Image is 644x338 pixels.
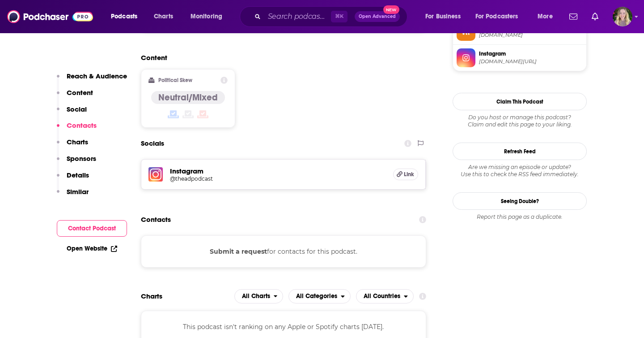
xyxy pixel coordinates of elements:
button: open menu [419,9,472,24]
div: Search podcasts, credits, & more... [248,6,416,27]
h2: Categories [288,289,351,303]
p: Sponsors [67,154,96,163]
h4: Neutral/Mixed [158,92,218,103]
span: ⌘ K [331,11,347,22]
input: Search podcasts, credits, & more... [264,9,331,24]
button: Contacts [57,121,97,138]
button: open menu [234,289,284,303]
button: Details [57,171,89,187]
span: More [538,10,553,23]
a: Charts [148,9,178,24]
span: Logged in as lauren19365 [613,7,632,26]
button: open menu [531,9,564,24]
span: Do you host or manage this podcast? [453,114,587,121]
button: open menu [356,289,414,303]
h2: Political Skew [158,77,192,83]
span: For Business [425,10,461,23]
img: iconImage [148,167,163,182]
div: Claim and edit this page to your liking. [453,114,587,128]
button: Sponsors [57,154,96,171]
span: Charts [154,10,173,23]
p: Charts [67,138,88,146]
button: Submit a request [210,247,267,256]
button: open menu [184,9,234,24]
a: Show notifications dropdown [588,9,602,24]
span: Link [404,171,414,178]
h5: Instagram [170,167,386,175]
div: for contacts for this podcast. [141,235,426,268]
button: Charts [57,138,88,154]
button: Show profile menu [613,7,632,26]
h2: Platforms [234,289,284,303]
button: Refresh Feed [453,143,587,160]
span: Open Advanced [359,14,396,19]
a: Show notifications dropdown [566,9,581,24]
a: @theadpodcast [170,175,386,182]
button: Similar [57,187,89,204]
span: New [383,5,399,14]
a: Instagram[DOMAIN_NAME][URL] [457,48,583,67]
button: Claim This Podcast [453,93,587,110]
button: open menu [105,9,149,24]
span: For Podcasters [475,10,518,23]
p: Contacts [67,121,97,130]
span: Instagram [479,50,583,58]
div: Report this page as a duplicate. [453,213,587,221]
button: Reach & Audience [57,72,127,88]
p: Details [67,171,89,179]
span: All Categories [296,293,337,299]
span: All Charts [242,293,270,299]
h2: Countries [356,289,414,303]
p: Content [67,88,93,97]
span: anchor.fm [479,32,583,39]
button: Content [57,88,93,105]
button: open menu [470,9,531,24]
a: Seeing Double? [453,192,587,210]
button: open menu [288,289,351,303]
p: Similar [67,187,89,196]
h5: @theadpodcast [170,175,313,182]
img: Podchaser - Follow, Share and Rate Podcasts [7,8,93,25]
img: User Profile [613,7,632,26]
div: Are we missing an episode or update? Use this to check the RSS feed immediately. [453,164,587,178]
p: Reach & Audience [67,72,127,80]
h2: Charts [141,292,162,300]
span: All Countries [364,293,400,299]
h2: Socials [141,135,164,152]
h2: Content [141,53,419,62]
button: Open AdvancedNew [355,11,400,22]
a: Link [393,169,418,180]
span: Podcasts [111,10,137,23]
h2: Contacts [141,211,171,228]
button: Contact Podcast [57,220,127,237]
a: Open Website [67,245,117,252]
p: Social [67,105,87,113]
span: Monitoring [191,10,222,23]
span: instagram.com/theadpodcast [479,58,583,65]
button: Social [57,105,87,121]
